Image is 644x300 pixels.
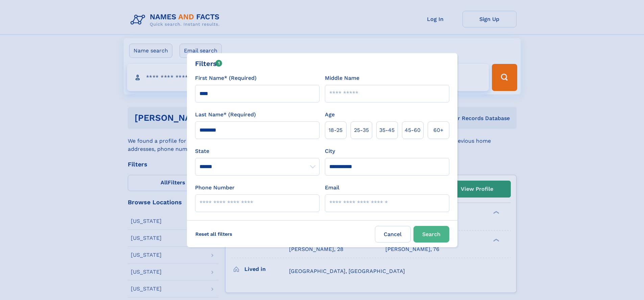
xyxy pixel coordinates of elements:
label: Age [325,111,335,119]
label: Middle Name [325,74,359,82]
span: 35‑45 [379,126,395,134]
label: Phone Number [195,184,235,192]
label: City [325,147,335,155]
label: First Name* (Required) [195,74,257,82]
button: Search [413,226,449,243]
label: Reset all filters [191,226,237,242]
label: Cancel [375,226,411,243]
span: 45‑60 [405,126,421,134]
span: 60+ [433,126,444,134]
span: 18‑25 [329,126,342,134]
label: State [195,147,319,155]
div: Filters [195,59,222,69]
span: 25‑35 [354,126,369,134]
label: Last Name* (Required) [195,111,256,119]
label: Email [325,184,339,192]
